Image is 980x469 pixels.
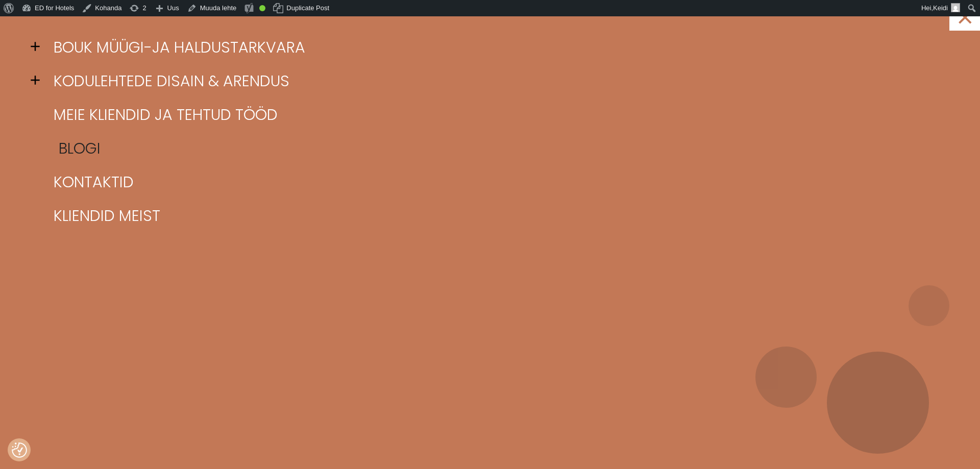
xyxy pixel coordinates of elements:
[259,5,265,11] div: Good
[933,4,948,12] span: Keidi
[46,31,949,64] a: BOUK müügi-ja haldustarkvara
[46,64,949,98] a: Kodulehtede disain & arendus
[12,442,27,458] button: Nõusolekueelistused
[12,442,27,458] img: Revisit consent button
[46,165,949,199] a: Kontaktid
[46,98,949,132] a: Meie kliendid ja tehtud tööd
[46,199,949,233] a: Kliendid meist
[51,132,954,165] a: Blogi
